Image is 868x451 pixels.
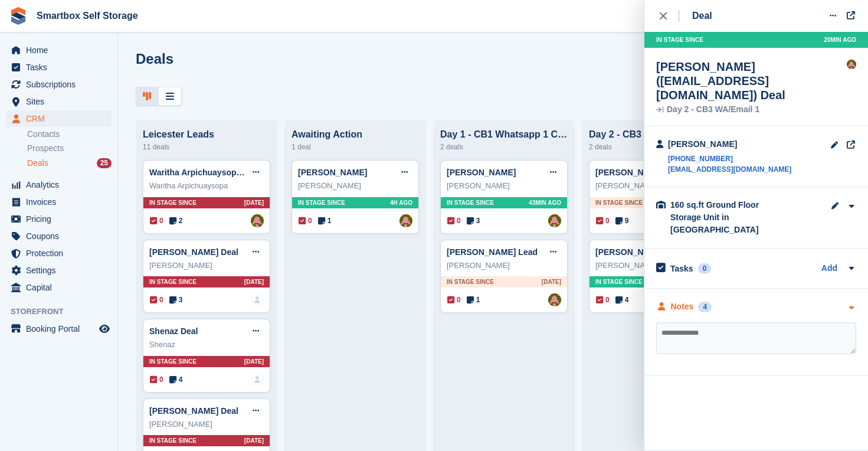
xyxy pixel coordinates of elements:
a: [PERSON_NAME] Deal [149,406,238,416]
a: Add [821,262,837,276]
div: Day 2 - CB3 WA/Email 1 [589,129,716,140]
a: Alex Selenitsas [548,214,561,227]
span: 0 [150,295,163,305]
span: In stage since [656,35,703,44]
a: Smartbox Self Storage [32,6,143,25]
span: [DATE] [244,357,264,366]
span: 4 [169,374,183,385]
span: 0 [299,215,312,226]
span: Tasks [26,59,97,76]
div: 0 [698,263,712,274]
span: [DATE] [244,436,264,445]
a: menu [6,194,112,210]
a: [PERSON_NAME] Lead [447,247,538,257]
span: 0 [150,215,163,226]
a: deal-assignee-blank [251,293,264,306]
a: Preview store [97,322,112,336]
a: [PERSON_NAME] [447,168,516,177]
span: Storefront [11,306,117,318]
span: In stage since [149,357,196,366]
div: Shenaz [149,339,264,351]
span: In stage since [595,277,643,286]
span: Home [26,42,97,58]
span: Booking Portal [26,321,97,337]
div: 4 [698,302,712,312]
span: Capital [26,279,97,296]
span: [DATE] [244,277,264,286]
div: Day 2 - CB3 WA/Email 1 [656,106,847,114]
div: 25 [97,158,112,168]
a: menu [6,279,112,296]
span: 1 [318,215,332,226]
span: Deals [27,158,48,169]
img: deal-assignee-blank [251,373,264,386]
h1: Deals [136,51,173,67]
a: [PHONE_NUMBER] [668,153,791,164]
a: [PERSON_NAME] ([EMAIL_ADDRESS][DOMAIN_NAME]) Deal [595,247,836,257]
a: [EMAIL_ADDRESS][DOMAIN_NAME] [668,164,791,175]
span: Coupons [26,228,97,244]
span: Pricing [26,211,97,227]
a: menu [6,59,112,76]
span: In stage since [149,198,196,207]
a: Prospects [27,142,112,155]
span: 0 [596,215,610,226]
div: 2 deals [589,140,716,154]
span: Invoices [26,194,97,210]
span: In stage since [447,198,494,207]
a: menu [6,76,112,93]
a: Alex Selenitsas [251,214,264,227]
span: Analytics [26,177,97,193]
span: 4 [615,295,629,305]
img: Alex Selenitsas [847,60,856,69]
div: Day 1 - CB1 Whatsapp 1 CB2 [440,129,568,140]
div: 1 deal [291,140,419,154]
span: 3 [169,295,183,305]
span: In stage since [149,436,196,445]
span: 0 [447,215,461,226]
span: In stage since [447,277,494,286]
div: [PERSON_NAME] ([EMAIL_ADDRESS][DOMAIN_NAME]) Deal [656,60,847,102]
a: [PERSON_NAME] Deal [149,247,238,257]
a: menu [6,321,112,337]
div: [PERSON_NAME] [668,138,791,151]
a: menu [6,228,112,244]
span: 0 [596,295,610,305]
div: Awaiting Action [291,129,419,140]
span: 9 [615,215,629,226]
span: 4H AGO [390,198,412,207]
span: 0 [150,374,163,385]
span: 3 [467,215,480,226]
div: [PERSON_NAME] [447,260,561,272]
a: Alex Selenitsas [548,293,561,306]
span: 1 [467,295,480,305]
span: Prospects [27,143,64,154]
span: Settings [26,262,97,279]
div: [PERSON_NAME] [595,180,710,192]
a: menu [6,110,112,127]
div: Waritha Arpichuaysopa [149,180,264,192]
img: Alex Selenitsas [399,214,412,227]
a: Deals 25 [27,157,112,169]
div: [PERSON_NAME] [149,260,264,272]
div: 160 sq.ft Ground Floor Storage Unit in [GEOGRAPHIC_DATA] [670,199,788,236]
div: Leicester Leads [143,129,270,140]
a: Waritha Arpichuaysopa Deal [149,168,261,177]
span: Sites [26,93,97,110]
a: Shenaz Deal [149,326,198,336]
div: 2 deals [440,140,568,154]
a: menu [6,42,112,58]
span: In stage since [298,198,345,207]
span: 2 [169,215,183,226]
span: In stage since [149,277,196,286]
div: [PERSON_NAME] [298,180,412,192]
div: 11 deals [143,140,270,154]
a: menu [6,93,112,110]
div: Notes [671,300,694,313]
span: 20MIN AGO [824,35,856,44]
span: 0 [447,295,461,305]
span: In stage since [595,198,643,207]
